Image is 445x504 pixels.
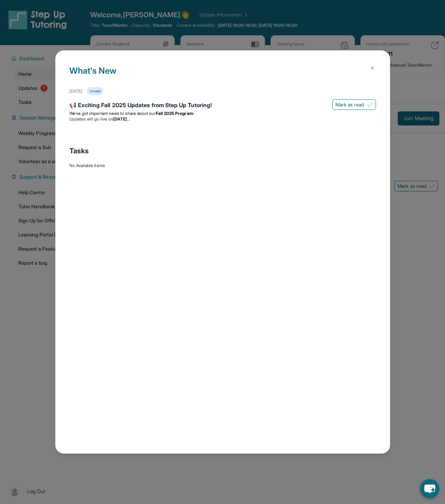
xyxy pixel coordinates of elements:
[69,101,376,111] div: 📢 Exciting Fall 2025 Updates from Step Up Tutoring!
[370,65,375,71] img: Close Icon
[87,87,104,95] div: Unread
[69,111,156,116] span: We’ve got important news to share about our
[69,88,82,94] div: [DATE]
[69,64,376,87] h1: What's New
[69,116,376,122] li: Updates will go live on
[420,479,439,498] button: chat-button
[113,116,130,122] strong: [DATE]
[156,111,194,116] strong: Fall 2025 Program:
[332,99,376,110] button: Mark as read
[335,101,364,108] span: Mark as read
[69,146,89,156] span: Tasks
[69,163,376,168] div: No Available Items
[367,102,373,107] img: Mark as read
